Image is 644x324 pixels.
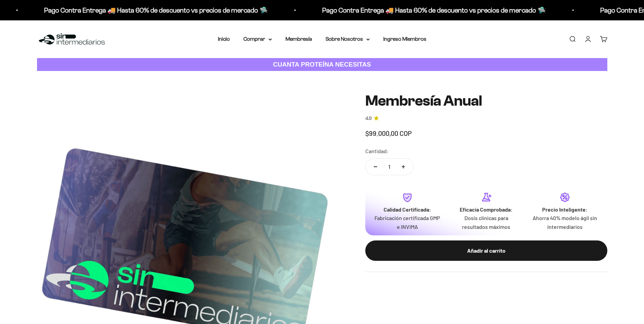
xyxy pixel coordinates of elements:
[365,93,607,109] h1: Membresía Anual
[286,36,312,42] a: Membresía
[460,206,513,213] strong: Eficacia Comprobada:
[383,36,426,42] a: Ingreso Miembros
[32,5,256,16] p: Pago Contra Entrega 🚚 Hasta 60% de descuento vs precios de mercado 🛸
[365,115,372,122] span: 4.9
[326,35,370,43] summary: Sobre Nosotros
[365,128,412,139] sale-price: $99.000,00 COP
[393,159,413,175] button: Aumentar cantidad
[379,246,594,255] div: Añadir al carrito
[365,147,389,156] label: Cantidad:
[37,58,607,71] a: CUANTA PROTEÍNA NECESITAS
[542,206,588,213] strong: Precio Inteligente:
[273,61,371,68] strong: CUANTA PROTEÍNA NECESITAS
[218,36,230,42] a: Inicio
[452,214,520,231] p: Dosis clínicas para resultados máximos
[384,206,431,213] strong: Calidad Certificada:
[365,240,607,261] button: Añadir al carrito
[531,214,599,231] p: Ahorra 40% modelo ágil sin intermediarios
[365,115,607,122] a: 4.94.9 de 5.0 estrellas
[366,159,385,175] button: Reducir cantidad
[243,35,272,43] summary: Comprar
[310,5,534,16] p: Pago Contra Entrega 🚚 Hasta 60% de descuento vs precios de mercado 🛸
[373,214,441,231] p: Fabricación certificada GMP e INVIMA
